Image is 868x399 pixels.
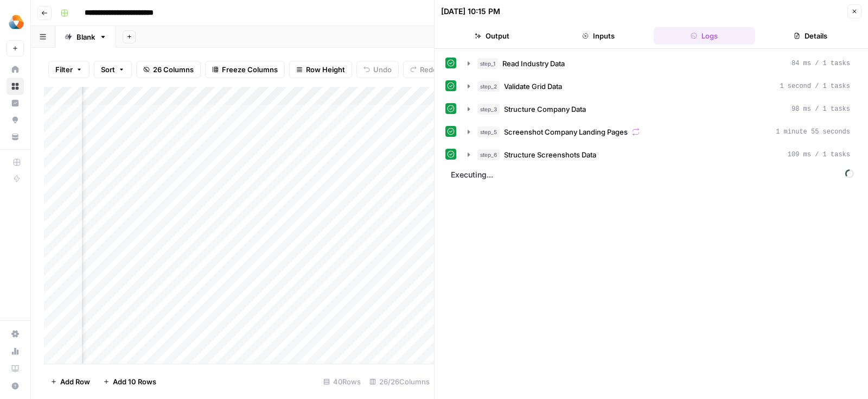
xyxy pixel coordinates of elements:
button: Add 10 Rows [97,373,163,390]
span: step_3 [477,104,500,115]
span: Structure Screenshots Data [504,149,596,160]
span: Screenshot Company Landing Pages [504,126,628,137]
span: Redo [420,64,437,75]
span: Freeze Columns [222,64,278,75]
span: Sort [101,64,115,75]
button: Redo [403,61,444,78]
a: Your Data [7,128,24,145]
a: Settings [7,325,24,343]
button: Filter [48,61,90,78]
span: Filter [55,64,73,75]
div: Blank [76,31,95,42]
button: Sort [94,61,132,78]
button: 1 second / 1 tasks [461,78,857,95]
span: 84 ms / 1 tasks [792,59,850,68]
button: Row Height [289,61,352,78]
span: Structure Company Data [504,104,586,115]
button: 26 Columns [136,61,201,78]
button: Help + Support [7,377,24,395]
button: Freeze Columns [205,61,285,78]
button: Logs [654,27,756,45]
button: Inputs [547,27,649,45]
div: 40 Rows [319,373,365,390]
span: Row Height [306,64,345,75]
a: Home [7,61,24,78]
span: step_2 [477,81,500,92]
img: Milengo Logo [7,12,26,32]
span: Add 10 Rows [113,376,156,387]
a: Learning Hub [7,360,24,377]
span: 1 second / 1 tasks [780,81,850,91]
span: Validate Grid Data [504,81,562,92]
span: Read Industry Data [502,58,565,69]
div: [DATE] 10:15 PM [441,6,500,17]
span: Undo [373,64,392,75]
button: Undo [356,61,399,78]
button: 109 ms / 1 tasks [461,146,857,163]
button: 84 ms / 1 tasks [461,55,857,72]
a: Browse [7,78,24,95]
a: Insights [7,94,24,112]
button: 1 minute 55 seconds [461,123,857,141]
span: Executing... [448,166,857,183]
span: step_1 [477,58,498,69]
span: 98 ms / 1 tasks [792,104,850,114]
button: Output [441,27,543,45]
span: Add Row [60,376,90,387]
span: 109 ms / 1 tasks [788,150,850,160]
a: Blank [55,26,116,48]
span: step_6 [477,149,500,160]
div: 26/26 Columns [365,373,434,390]
button: 98 ms / 1 tasks [461,100,857,118]
button: Add Row [44,373,97,390]
a: Usage [7,343,24,360]
a: Opportunities [7,111,24,129]
span: 1 minute 55 seconds [776,127,850,137]
button: Details [759,27,861,45]
button: Workspace: Milengo [7,9,24,36]
span: step_5 [477,126,500,137]
span: 26 Columns [153,64,194,75]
